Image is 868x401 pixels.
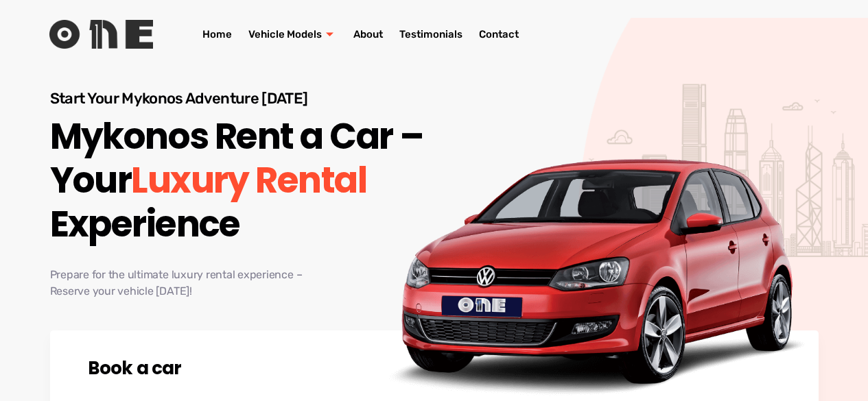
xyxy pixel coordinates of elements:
a: About [345,7,391,62]
span: Luxury Rental [131,158,366,202]
a: Home [194,7,240,62]
a: Testimonials [391,7,471,62]
a: Contact [471,7,527,62]
h2: Book a car [88,358,788,379]
p: Prepare for the ultimate luxury rental experience – Reserve your vehicle [DATE]! [50,267,454,300]
a: Vehicle Models [240,7,345,62]
h1: Mykonos Rent a Car – Your Experience [50,114,454,246]
img: Rent One Logo without Text [49,20,153,49]
p: Start Your Mykonos Adventure [DATE] [50,89,454,108]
